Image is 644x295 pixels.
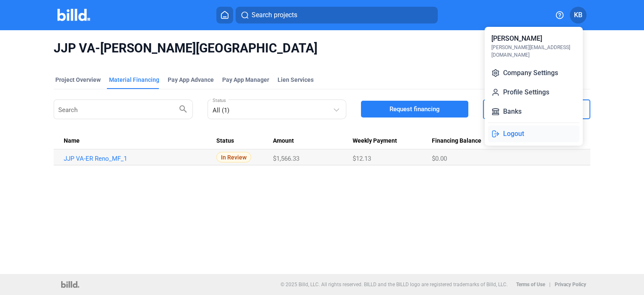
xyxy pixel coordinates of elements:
[488,65,579,81] button: Company Settings
[488,125,579,142] button: Logout
[491,34,542,44] div: [PERSON_NAME]
[488,84,579,101] button: Profile Settings
[488,103,579,120] button: Banks
[491,44,576,59] div: [PERSON_NAME][EMAIL_ADDRESS][DOMAIN_NAME]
